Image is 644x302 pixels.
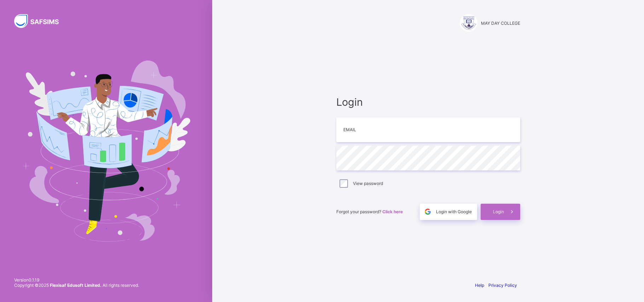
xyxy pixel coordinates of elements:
img: Hero Image [22,60,190,242]
a: Click here [382,209,403,214]
a: Privacy Policy [488,283,517,288]
span: MAY DAY COLLEGE [481,21,520,26]
span: Copyright © 2025 All rights reserved. [14,283,139,288]
strong: Flexisaf Edusoft Limited. [50,283,101,288]
img: SAFSIMS Logo [14,14,67,28]
span: Forgot your password? [336,209,403,214]
span: Login with Google [436,209,472,214]
img: google.396cfc9801f0270233282035f929180a.svg [424,208,432,216]
label: View password [353,181,383,186]
span: Login [336,96,520,108]
span: Version 0.1.19 [14,277,139,283]
span: Login [493,209,504,214]
a: Help [475,283,484,288]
